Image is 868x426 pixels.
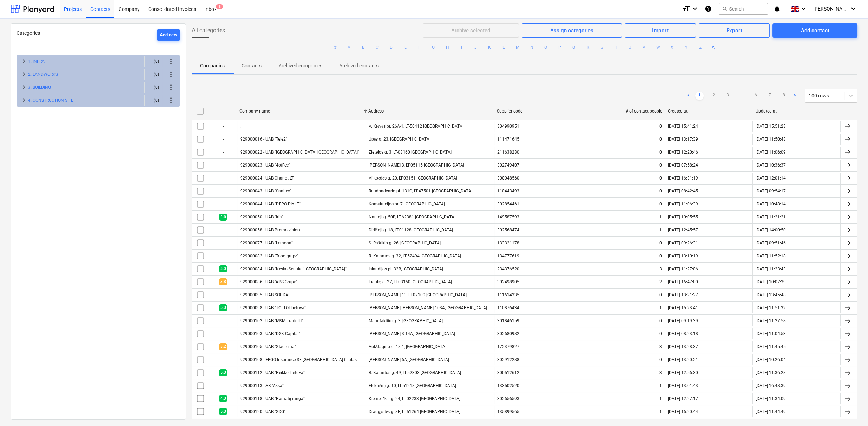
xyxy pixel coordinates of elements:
[756,396,786,401] div: [DATE] 11:34:09
[682,43,690,52] button: Y
[659,215,662,219] div: 1
[699,23,770,38] button: Export
[497,409,519,414] div: 135899565
[497,344,519,349] div: 172379827
[369,228,453,233] div: Didžioji g. 18, LT-01128 [GEOGRAPHIC_DATA]
[219,343,227,350] span: 3.2
[659,202,662,207] div: 0
[147,69,159,80] div: (0)
[240,357,357,362] div: 929000108 - ERGO Insurance SE [GEOGRAPHIC_DATA] filialas
[756,189,786,194] div: [DATE] 09:54:17
[471,43,480,52] button: J
[801,26,829,35] div: Add contact
[240,215,283,219] div: 929000050 - UAB "Iris"
[668,279,698,284] div: [DATE] 16:47:00
[696,43,704,52] button: Z
[339,62,379,69] p: Archived contacts
[240,189,291,194] div: 929000043 - UAB "Sanitex"
[242,62,262,69] p: Contacts
[497,292,519,297] div: 111614335
[668,163,698,168] div: [DATE] 07:58:24
[28,83,51,92] button: 3. BUILDING
[369,163,464,168] div: [PERSON_NAME] 3, LT-05115 [GEOGRAPHIC_DATA]
[659,266,662,271] div: 3
[369,383,456,388] div: Elektrėnų g. 10, LT-51218 [GEOGRAPHIC_DATA]
[756,344,786,349] div: [DATE] 11:45:45
[659,409,662,414] div: 1
[369,202,445,207] div: Konstitucijos pr. 7, [GEOGRAPHIC_DATA]
[200,62,225,69] p: Companies
[369,241,441,246] div: S. Raštikio g. 26, [GEOGRAPHIC_DATA]
[570,43,578,52] button: Q
[219,265,227,272] span: 5.0
[833,392,868,426] div: Chat Widget
[240,279,297,285] div: 929000086 - UAB "APS Grupė"
[668,228,698,232] div: [DATE] 12:45:57
[659,150,662,155] div: 0
[668,318,698,323] div: [DATE] 09:19:39
[756,137,786,142] div: [DATE] 11:50:43
[369,331,455,336] div: [PERSON_NAME] 3-14A, [GEOGRAPHIC_DATA]
[369,150,452,155] div: Zietelos g. 3, LT-03160 [GEOGRAPHIC_DATA]
[240,241,293,245] div: 929000077 - UAB "Lemona"
[497,124,519,129] div: 304990951
[369,215,455,219] div: Naujoji g. 50B, LT-62381 [GEOGRAPHIC_DATA]
[240,383,284,388] div: 929000113 - AB "Aksa"
[240,253,298,259] div: 929000082 - UAB "Topo grupė"
[209,160,237,171] div: -
[813,6,848,12] span: [PERSON_NAME]
[497,318,519,323] div: 301846159
[756,215,786,219] div: [DATE] 11:21:21
[167,57,175,66] span: more_vert
[497,150,519,155] div: 211638230
[240,124,241,129] div: .
[756,305,786,310] div: [DATE] 11:51:32
[659,189,662,194] div: 0
[369,305,487,310] div: [PERSON_NAME] [PERSON_NAME] 103A, [GEOGRAPHIC_DATA]
[756,409,786,414] div: [DATE] 11:44:49
[219,369,227,376] span: 5.0
[497,331,519,336] div: 302680982
[612,43,620,52] button: T
[654,43,662,52] button: W
[369,292,467,297] div: [PERSON_NAME] 13, LT-07100 [GEOGRAPHIC_DATA]
[209,237,237,249] div: -
[209,289,237,300] div: -
[369,318,443,324] div: Manufaktūrų g. 3, [GEOGRAPHIC_DATA]
[219,278,227,285] span: 3.8
[369,189,472,194] div: Raudondvario pl. 131C, LT-47501 [GEOGRAPHIC_DATA]
[457,43,466,52] button: I
[240,176,294,181] div: 929000024 - UAB Charlot LT
[555,43,564,52] button: P
[659,228,662,232] div: 1
[219,304,227,311] span: 5.0
[497,215,519,219] div: 149587593
[668,109,750,114] div: Created at
[485,43,494,52] button: K
[791,92,799,100] a: Next page
[209,173,237,184] div: -
[359,43,367,52] button: B
[369,279,452,285] div: Eigulių g. 27, LT-03150 [GEOGRAPHIC_DATA]
[756,318,786,323] div: [DATE] 11:27:58
[331,43,339,52] button: #
[147,82,159,93] div: (0)
[240,266,347,271] div: 929000084 - UAB "Kesko Senukai [GEOGRAPHIC_DATA]"
[497,176,519,181] div: 300048560
[682,5,691,13] i: format_size
[401,43,409,52] button: E
[668,396,698,401] div: [DATE] 12:27:17
[345,43,353,52] button: A
[668,176,698,181] div: [DATE] 16:31:19
[240,202,301,207] div: 929000044 - UAB "DEPO DIY LT"
[668,124,698,129] div: [DATE] 15:41:24
[20,83,28,92] span: keyboard_arrow_right
[659,396,662,401] div: 1
[756,279,786,284] div: [DATE] 10:07:39
[219,408,227,415] span: 5.0
[497,396,519,401] div: 302656593
[659,163,662,168] div: 0
[684,92,692,100] a: Previous page
[239,109,363,114] div: Company name
[659,344,662,349] div: 3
